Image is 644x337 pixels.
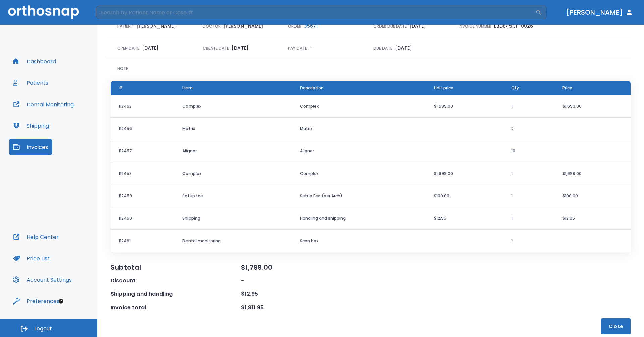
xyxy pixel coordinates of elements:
td: $1,699.00 [554,162,631,185]
div: - [241,277,371,285]
p: Invoice Number [459,23,491,29]
span: Description [300,85,324,91]
td: 1 [503,207,554,230]
div: Invoice total [111,304,241,312]
td: $100.00 [554,185,631,207]
td: Scan box [292,230,426,252]
td: $1,699.00 [426,95,503,118]
button: Gif picker [21,219,26,225]
button: Help Center [9,229,63,245]
input: Search by Patient Name or Case # [96,6,535,19]
p: Order due date [373,23,407,29]
p: [DATE] [232,44,249,52]
p: Note [117,66,128,72]
p: Due Date [373,45,392,51]
button: Dashboard [9,53,60,69]
td: 112459 [111,185,174,207]
p: [PERSON_NAME] [223,22,263,30]
div: $1,811.95 [241,304,371,312]
td: Handling and shipping [292,207,426,230]
span: Qty [511,85,519,91]
button: Send a message… [115,217,126,227]
td: $1,699.00 [554,95,631,118]
img: Profile image for Ma [19,4,30,14]
button: Dental Monitoring [9,96,78,112]
img: Orthosnap [8,5,79,19]
td: Matrix [292,118,426,140]
button: Price List [9,250,54,266]
td: 112460 [111,207,174,230]
p: [DATE] [142,44,159,52]
td: Complex [174,95,292,118]
td: Complex [292,95,426,118]
div: Subtotal [111,263,241,271]
div: Shipping and handling [111,290,241,298]
td: 112456 [111,118,174,140]
span: 35671 [304,23,318,29]
td: Matrix [174,118,292,140]
td: Aligner [174,140,292,162]
td: 112458 [111,162,174,185]
td: $1,699.00 [426,162,503,185]
h1: Orthosnap [42,3,70,8]
span: # [119,85,123,91]
button: [PERSON_NAME] [563,6,636,18]
button: go back [4,3,17,15]
p: EBD845CF-0026 [494,22,533,30]
td: Aligner [292,140,426,162]
button: Invoices [9,139,52,155]
td: 10 [503,140,554,162]
textarea: Message… [6,205,128,217]
td: 112462 [111,95,174,118]
button: Shipping [9,118,53,134]
span: Price [562,85,572,91]
td: 112461 [111,230,174,252]
td: Complex [174,162,292,185]
div: Close [118,3,130,15]
img: Profile image for Michael [29,4,39,14]
td: $12.95 [554,207,631,230]
button: Emoji picker [10,219,16,225]
button: Account Settings [9,272,76,288]
div: $12.95 [241,290,371,298]
div: Tooltip anchor [58,298,64,304]
p: Patient [117,23,133,29]
td: 112457 [111,140,174,162]
p: Create Date [203,45,229,51]
p: Pay Date [288,45,307,51]
td: Setup fee [174,185,292,207]
button: Close [601,318,631,334]
p: [DATE] [395,44,412,52]
button: Home [105,3,118,15]
p: Doctor [203,23,221,29]
span: Item [182,85,193,91]
td: Shipping [174,207,292,230]
td: 1 [503,230,554,252]
p: - [310,44,312,52]
p: [DATE] [409,22,426,30]
button: Start recording [43,219,48,225]
button: Preferences [9,293,63,309]
td: Complex [292,162,426,185]
span: Unit price [434,85,453,91]
td: 2 [503,118,554,140]
span: Logout [34,325,52,332]
td: 1 [503,95,554,118]
p: Open Date [117,45,139,51]
td: Setup Fee (per Arch) [292,185,426,207]
p: A few minutes [47,8,78,15]
p: [PERSON_NAME] [136,22,176,30]
td: $12.95 [426,207,503,230]
td: Dental monitoring [174,230,292,252]
button: Patients [9,75,52,91]
td: 1 [503,162,554,185]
